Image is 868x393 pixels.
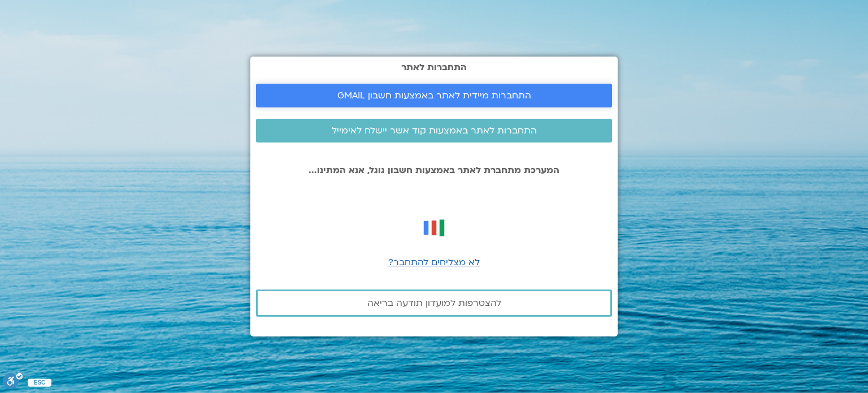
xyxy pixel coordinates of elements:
[256,165,612,175] p: המערכת מתחברת לאתר באמצעות חשבון גוגל, אנא המתינו...
[256,84,612,107] a: התחברות מיידית לאתר באמצעות חשבון GMAIL
[332,126,537,136] span: התחברות לאתר באמצעות קוד אשר יישלח לאימייל
[256,119,612,142] a: התחברות לאתר באמצעות קוד אשר יישלח לאימייל
[388,256,480,269] a: לא מצליחים להתחבר?
[367,298,501,308] span: להצטרפות למועדון תודעה בריאה
[337,90,531,101] span: התחברות מיידית לאתר באמצעות חשבון GMAIL
[256,62,612,72] h2: התחברות לאתר
[256,290,612,317] a: להצטרפות למועדון תודעה בריאה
